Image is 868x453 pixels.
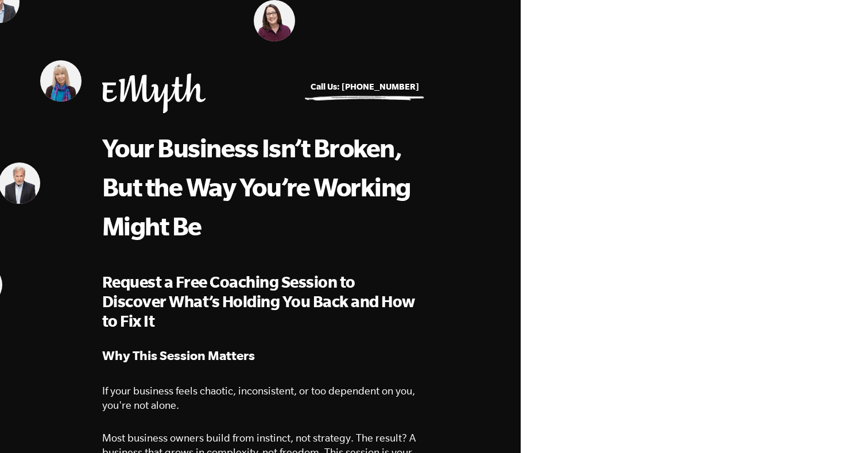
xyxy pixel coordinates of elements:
[102,273,415,330] span: Request a Free Coaching Session to Discover What’s Holding You Back and How to Fix It
[311,82,419,91] a: Call Us: [PHONE_NUMBER]
[102,348,255,362] strong: Why This Session Matters
[102,73,206,113] img: EMyth
[40,60,82,102] img: Mary Rydman, EMyth Business Coach
[102,133,410,240] span: Your Business Isn’t Broken, But the Way You’re Working Might Be
[102,385,415,411] span: If your business feels chaotic, inconsistent, or too dependent on you, you're not alone.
